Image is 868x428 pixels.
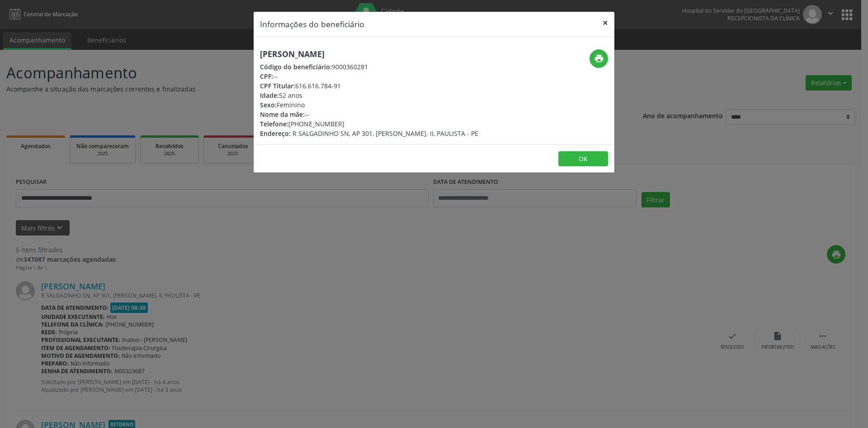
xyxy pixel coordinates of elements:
[260,72,273,81] span: CPF:
[260,91,279,100] span: Idade:
[260,119,478,129] div: [PHONE_NUMBER]
[594,53,604,63] i: print
[260,110,305,119] span: Nome da mãe:
[260,82,295,90] span: CPF Titular:
[292,129,478,138] span: R SALGADINHO SN, AP 301, [PERSON_NAME]. II, PAULISTA - PE
[260,49,478,59] h5: [PERSON_NAME]
[590,49,608,68] button: print
[596,12,614,34] button: Close
[260,91,478,100] div: 52 anos
[260,81,478,91] div: 616.616.784-91
[260,62,478,72] div: 9000360281
[558,151,608,167] button: OK
[260,129,291,138] span: Endereço:
[260,72,478,81] div: --
[260,63,332,71] span: Código do beneficiário:
[260,18,364,30] h5: Informações do beneficiário
[260,120,288,128] span: Telefone:
[260,100,478,110] div: Feminino
[260,101,277,109] span: Sexo:
[260,110,478,119] div: --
